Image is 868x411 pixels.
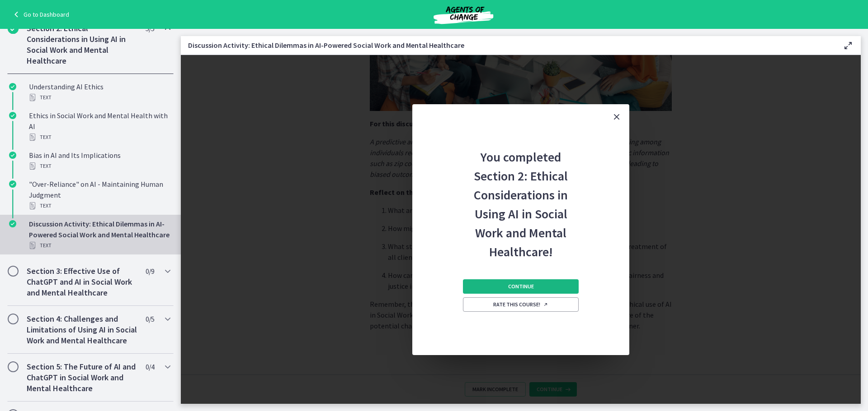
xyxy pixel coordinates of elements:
[9,152,16,159] i: Completed
[9,220,16,227] i: Completed
[146,361,154,372] span: 0 / 4
[9,180,16,188] i: Completed
[27,23,137,66] h2: Section 2: Ethical Considerations in Using AI in Social Work and Mental Healthcare
[9,112,16,119] i: Completed
[604,104,629,129] button: Close
[27,266,137,298] h2: Section 3: Effective Use of ChatGPT and AI in Social Work and Mental Healthcare
[29,161,170,171] div: Text
[461,129,580,261] h2: You completed Section 2: Ethical Considerations in Using AI in Social Work and Mental Healthcare!
[27,314,137,346] h2: Section 4: Challenges and Limitations of Using AI in Social Work and Mental Healthcare
[29,218,170,251] div: Discussion Activity: Ethical Dilemmas in AI-Powered Social Work and Mental Healthcare
[29,200,170,211] div: Text
[146,266,154,277] span: 0 / 9
[29,132,170,143] div: Text
[29,81,170,103] div: Understanding AI Ethics
[508,283,534,290] span: Continue
[188,40,828,51] h3: Discussion Activity: Ethical Dilemmas in AI-Powered Social Work and Mental Healthcare
[146,314,154,324] span: 0 / 5
[29,110,170,143] div: Ethics in Social Work and Mental Health with AI
[27,361,137,394] h2: Section 5: The Future of AI and ChatGPT in Social Work and Mental Healthcare
[11,9,69,20] a: Go to Dashboard
[29,240,170,251] div: Text
[29,92,170,103] div: Text
[463,279,579,294] button: Continue
[409,4,518,25] img: Agents of Change
[29,150,170,171] div: Bias in AI and Its Implications
[9,83,16,90] i: Completed
[29,179,170,211] div: "Over-Reliance" on AI - Maintaining Human Judgment
[543,302,548,307] i: Opens in a new window
[493,301,548,308] span: Rate this course!
[463,297,579,312] a: Rate this course! Opens in a new window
